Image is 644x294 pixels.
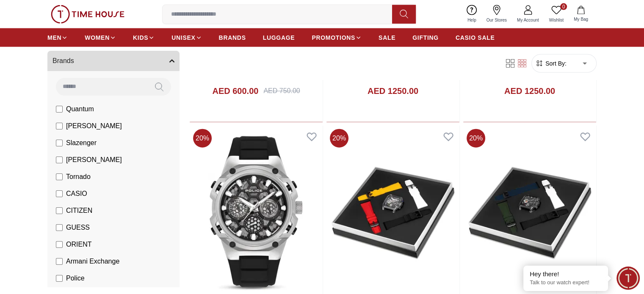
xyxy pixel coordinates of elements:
span: GIFTING [412,33,439,42]
div: AED 750.00 [263,86,300,96]
span: CASIO [66,189,87,199]
span: My Bag [570,16,591,22]
a: WOMEN [85,30,116,45]
span: Tornado [66,172,91,182]
input: Police [56,275,63,282]
span: 20 % [193,129,212,148]
a: Help [462,3,481,25]
a: SALE [379,30,395,45]
button: Brands [47,51,180,71]
span: UNISEX [171,33,195,42]
span: BRANDS [219,33,246,42]
span: My Account [514,17,542,23]
span: PROMOTIONS [312,33,355,42]
h4: AED 1250.00 [504,85,555,97]
a: UNISEX [171,30,202,45]
span: [PERSON_NAME] [66,155,122,165]
span: Police [66,273,85,283]
div: Chat Widget [616,267,640,290]
button: Sort By: [535,59,567,68]
span: Slazenger [66,138,97,148]
input: CITIZEN [56,207,63,214]
a: POLICE Men's Chronograph Green Dial Watch - PEWJH2228009 [199,61,313,80]
input: Slazenger [56,140,63,146]
span: WOMEN [85,33,110,42]
span: CASIO SALE [456,33,495,42]
span: SALE [379,33,395,42]
img: ... [51,5,124,24]
a: PROMOTIONS [312,30,362,45]
span: ORIENT [66,239,91,250]
span: [PERSON_NAME] [66,121,122,131]
span: 0 [560,3,567,10]
input: CASIO [56,190,63,197]
span: Quantum [66,104,94,114]
span: Armani Exchange [66,256,119,267]
a: Our Stores [481,3,512,25]
a: MEN [47,30,68,45]
span: GUESS [66,223,90,233]
span: Help [464,17,480,23]
input: [PERSON_NAME] [56,157,63,163]
a: CASIO SALE [456,30,495,45]
a: KIDS [133,30,155,45]
input: Armani Exchange [56,258,63,265]
input: Quantum [56,106,63,113]
div: Hey there! [530,270,602,278]
a: GIFTING [412,30,439,45]
input: Tornado [56,173,63,180]
p: Talk to our watch expert! [530,279,602,286]
input: GUESS [56,224,63,231]
h4: AED 1250.00 [368,85,418,97]
a: BRANDS [219,30,246,45]
input: [PERSON_NAME] [56,123,63,129]
span: Wishlist [546,17,567,23]
span: LUGGAGE [263,33,295,42]
span: KIDS [133,33,148,42]
span: Sort By: [544,59,567,68]
button: My Bag [569,4,593,24]
a: LUGGAGE [263,30,295,45]
span: CITIZEN [66,206,92,216]
span: Brands [53,56,74,66]
input: ORIENT [56,241,63,248]
a: 0Wishlist [544,3,569,25]
a: POLICE Men's Chronograph Grey Dial Watch - PEWGR0074301 [475,61,584,80]
span: Our Stores [483,17,510,23]
a: POLICE Men's Chronograph Silver Dial Watch - PEWGR0074302 [337,61,448,80]
h4: AED 600.00 [212,85,258,97]
span: 20 % [467,129,485,148]
span: MEN [47,33,61,42]
span: 20 % [330,129,348,148]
